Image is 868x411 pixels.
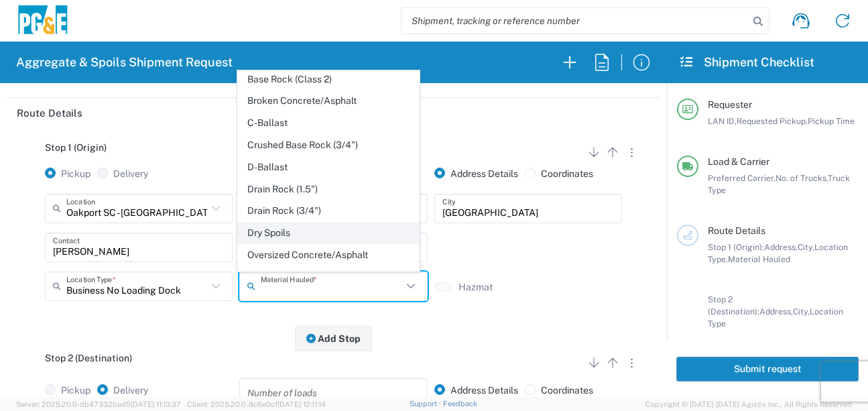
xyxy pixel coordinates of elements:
[401,8,749,34] input: Shipment, tracking or reference number
[16,54,233,70] h2: Aggregate & Spoils Shipment Request
[708,173,776,183] span: Preferred Carrier,
[679,54,814,70] h2: Shipment Checklist
[238,179,420,200] span: Drain Rock (1.5")
[764,242,798,252] span: Address,
[17,107,82,120] h2: Route Details
[238,69,420,90] span: Base Rock (Class 2)
[737,116,808,126] span: Requested Pickup,
[808,116,855,126] span: Pickup Time
[410,400,443,408] a: Support
[708,99,752,110] span: Requester
[645,398,852,410] span: Copyright © [DATE]-[DATE] Agistix Inc., All Rights Reserved
[295,326,373,351] button: Add Stop
[277,400,326,408] span: [DATE] 12:11:14
[434,168,518,180] label: Address Details
[238,223,420,243] span: Dry Spoils
[238,113,420,133] span: C-Ballast
[16,5,70,37] img: pge
[131,400,181,408] span: [DATE] 11:13:37
[525,384,593,396] label: Coordinates
[525,168,593,180] label: Coordinates
[793,306,810,316] span: City,
[45,142,107,153] span: Stop 1 (Origin)
[728,254,790,264] span: Material Hauled
[458,281,493,293] label: Hazmat
[238,267,420,288] span: Palletized EZ Street
[45,353,132,363] span: Stop 2 (Destination)
[708,294,759,316] span: Stop 2 (Destination):
[16,400,181,408] span: Server: 2025.20.0-db47332bad5
[443,400,477,408] a: Feedback
[676,357,859,381] button: Submit request
[238,245,420,266] span: Oversized Concrete/Asphalt
[238,157,420,178] span: D-Ballast
[708,156,769,167] span: Load & Carrier
[238,200,420,221] span: Drain Rock (3/4")
[759,306,793,316] span: Address,
[434,384,518,396] label: Address Details
[238,91,420,111] span: Broken Concrete/Asphalt
[238,135,420,156] span: Crushed Base Rock (3/4")
[708,116,737,126] span: LAN ID,
[798,242,814,252] span: City,
[187,400,326,408] span: Client: 2025.20.0-8c6e0cf
[708,242,764,252] span: Stop 1 (Origin):
[708,225,765,236] span: Route Details
[776,173,828,183] span: No. of Trucks,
